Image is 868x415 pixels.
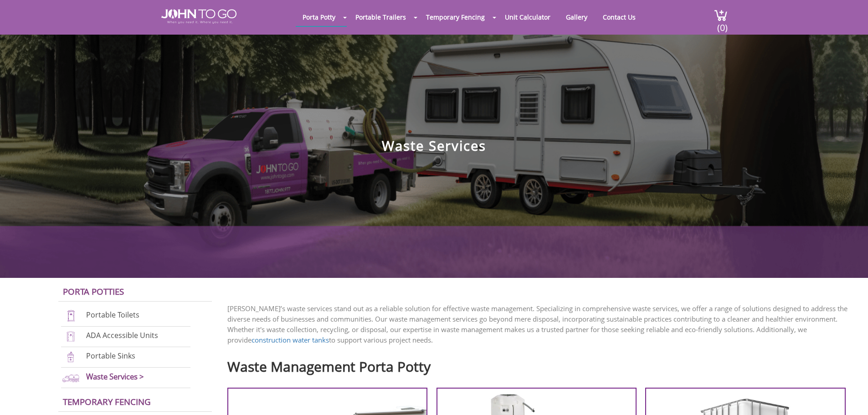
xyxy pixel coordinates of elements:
a: Porta Potty [296,8,342,26]
span: (0) [717,14,728,34]
a: Portable Toilets [86,310,139,320]
a: Unit Calculator [498,8,557,26]
img: cart a [714,9,728,21]
a: Gallery [559,8,594,26]
h2: Waste Management Porta Potty [227,354,854,374]
a: Waste Services > [86,371,144,382]
a: Portable Trailers [349,8,413,26]
a: Temporary Fencing [63,396,151,407]
a: ADA Accessible Units [86,330,158,340]
a: Temporary Fencing [419,8,492,26]
img: portable-sinks-new.png [61,351,81,363]
a: construction water tanks [252,335,329,344]
a: Contact Us [596,8,642,26]
p: [PERSON_NAME]’s waste services stand out as a reliable solution for effective waste management. S... [227,303,854,345]
a: Porta Potties [63,286,124,297]
img: waste-services-new.png [61,372,81,384]
a: Portable Sinks [86,351,135,361]
img: portable-toilets-new.png [61,310,81,322]
img: JOHN to go [161,9,236,24]
img: ADA-units-new.png [61,330,81,343]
